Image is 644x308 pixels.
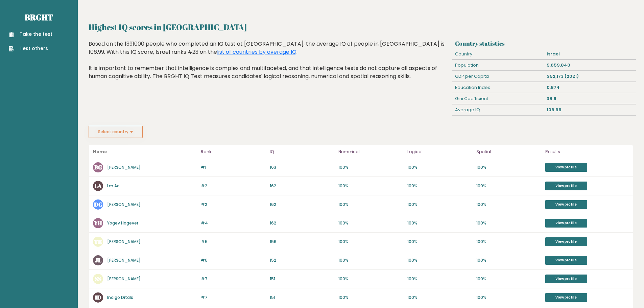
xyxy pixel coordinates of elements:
p: 100% [476,294,541,301]
h2: Highest IQ scores in [GEOGRAPHIC_DATA] [89,21,633,33]
p: 151 [270,294,335,301]
p: 162 [270,183,335,189]
p: 100% [476,276,541,282]
div: Average IQ [452,104,544,115]
text: TR [94,238,102,245]
p: 163 [270,164,335,170]
div: Education Index [452,82,544,93]
p: 100% [338,257,403,263]
p: 100% [476,183,541,189]
div: Based on the 1391000 people who completed an IQ test at [GEOGRAPHIC_DATA], the average IQ of peop... [89,40,450,91]
a: View profile [545,275,587,283]
a: Lm Ao [107,183,120,189]
p: 156 [270,239,335,245]
p: 100% [338,164,403,170]
p: 151 [270,276,335,282]
a: View profile [545,237,587,246]
p: #5 [201,239,266,245]
p: 100% [476,239,541,245]
div: Country [452,49,544,60]
a: View profile [545,200,587,209]
p: 152 [270,257,335,263]
p: 100% [407,202,472,208]
a: Brght [25,12,53,23]
text: LA [94,182,102,190]
p: 100% [407,220,472,226]
p: #7 [201,294,266,301]
p: #6 [201,257,266,263]
a: [PERSON_NAME] [107,164,141,170]
b: Name [93,149,107,155]
p: 100% [338,220,403,226]
text: DG [94,200,102,208]
p: 100% [476,220,541,226]
p: 100% [338,294,403,301]
a: Indigo Ditals [107,294,133,300]
p: 100% [338,276,403,282]
p: 100% [407,276,472,282]
div: 0.874 [544,82,636,93]
div: GDP per Capita [452,71,544,82]
p: Logical [407,148,472,156]
text: SS [95,275,101,283]
a: View profile [545,219,587,228]
text: ID [95,293,101,301]
a: View profile [545,182,587,190]
p: Spatial [476,148,541,156]
a: [PERSON_NAME] [107,202,141,207]
div: 106.99 [544,104,636,115]
h3: Country statistics [455,40,633,47]
a: Test others [9,45,52,52]
p: 162 [270,220,335,226]
div: $52,173 (2021) [544,71,636,82]
p: 100% [476,202,541,208]
text: YH [94,219,102,227]
p: 100% [338,239,403,245]
p: IQ [270,148,335,156]
a: View profile [545,293,587,302]
div: Israel [544,49,636,60]
p: 100% [476,164,541,170]
p: #2 [201,202,266,208]
p: #2 [201,183,266,189]
p: 100% [407,183,472,189]
p: 100% [338,202,403,208]
p: 100% [338,183,403,189]
text: BG [94,163,102,171]
button: Select country [89,126,143,138]
p: 100% [407,294,472,301]
p: #1 [201,164,266,170]
p: Results [545,148,629,156]
a: list of countries by average IQ [217,48,296,56]
a: [PERSON_NAME] [107,276,141,282]
a: Yogev Hagever [107,220,138,226]
div: 38.6 [544,93,636,104]
p: 100% [407,257,472,263]
a: Take the test [9,31,52,38]
p: #4 [201,220,266,226]
div: Gini Coefficient [452,93,544,104]
text: JL [95,256,101,264]
p: 100% [476,257,541,263]
a: View profile [545,256,587,265]
a: [PERSON_NAME] [107,239,141,244]
a: [PERSON_NAME] [107,257,141,263]
p: 162 [270,202,335,208]
a: View profile [545,163,587,172]
p: 100% [407,239,472,245]
div: Population [452,60,544,71]
p: Rank [201,148,266,156]
p: 100% [407,164,472,170]
p: Numerical [338,148,403,156]
div: 9,659,840 [544,60,636,71]
p: #7 [201,276,266,282]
